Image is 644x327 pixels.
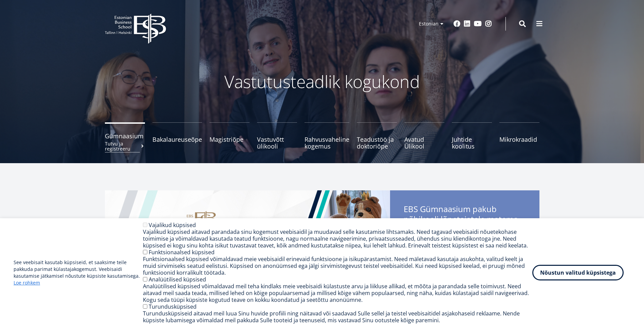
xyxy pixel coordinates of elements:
[105,133,145,139] span: Gümnaasium
[474,20,482,27] a: Youtube
[357,136,397,150] span: Teadustöö ja doktoriõpe
[149,248,215,256] label: Funktsionaalsed küpsised
[357,122,397,150] a: Teadustöö ja doktoriõpe
[143,256,532,276] div: Funktsionaalsed küpsised võimaldavad meie veebisaidil erinevaid funktsioone ja isikupärastamist. ...
[499,136,539,143] span: Mikrokraadid
[485,20,492,27] a: Instagram
[14,259,143,286] p: See veebisait kasutab küpsiseid, et saaksime teile pakkuda parimat külastajakogemust. Veebisaidi ...
[404,214,526,224] span: põhikooli lõpetajatele matemaatika- ja eesti keele kursuseid
[143,228,532,249] div: Vajalikud küpsised aitavad parandada sinu kogemust veebisaidil ja muudavad selle kasutamise lihts...
[149,221,196,229] label: Vajalikud küpsised
[404,136,444,150] span: Avatud Ülikool
[452,136,492,150] span: Juhtide koolitus
[499,122,539,150] a: Mikrokraadid
[14,279,40,286] a: Loe rohkem
[257,136,297,150] span: Vastuvõtt ülikooli
[209,122,250,150] a: Magistriõpe
[305,122,349,150] a: Rahvusvaheline kogemus
[305,136,349,150] span: Rahvusvaheline kogemus
[209,136,250,143] span: Magistriõpe
[454,20,460,27] a: Facebook
[149,276,206,283] label: Analüütilised küpsised
[105,190,390,320] img: EBS Gümnaasiumi ettevalmistuskursused
[404,204,526,226] span: EBS Gümnaasium pakub
[532,265,624,280] button: Nõustun valitud küpsistega
[257,122,297,150] a: Vastuvõtt ülikooli
[143,310,532,324] div: Turundusküpsiseid aitavad meil luua Sinu huvide profiili ning näitavad või saadavad Sulle sellel ...
[149,303,197,310] label: Turundusküpsised
[142,71,502,92] p: Vastutusteadlik kogukond
[404,122,444,150] a: Avatud Ülikool
[105,122,145,150] a: GümnaasiumTutvu ja registreeru
[143,283,532,303] div: Analüütilised küpsised võimaldavad meil teha kindlaks meie veebisaidi külastuste arvu ja liikluse...
[452,122,492,150] a: Juhtide koolitus
[464,20,471,27] a: Linkedin
[152,122,202,150] a: Bakalaureuseõpe
[105,141,145,151] small: Tutvu ja registreeru
[152,136,202,143] span: Bakalaureuseõpe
